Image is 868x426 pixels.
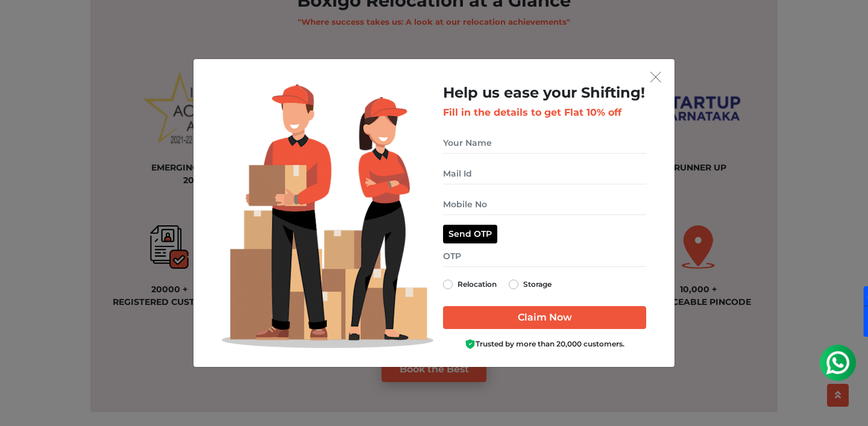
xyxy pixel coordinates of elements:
h2: Help us ease your Shifting! [443,84,646,102]
input: OTP [443,246,646,267]
input: Your Name [443,133,646,154]
button: Send OTP [443,225,497,243]
div: Trusted by more than 20,000 customers. [443,339,646,350]
label: Relocation [458,277,497,292]
input: Mobile No [443,194,646,215]
input: Mail Id [443,163,646,184]
img: exit [650,72,661,83]
img: Boxigo Customer Shield [465,339,476,349]
img: whatsapp-icon.svg [12,12,36,36]
img: Lead Welcome Image [222,84,434,348]
label: Storage [523,277,552,292]
input: Claim Now [443,306,646,329]
h3: Fill in the details to get Flat 10% off [443,107,646,118]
